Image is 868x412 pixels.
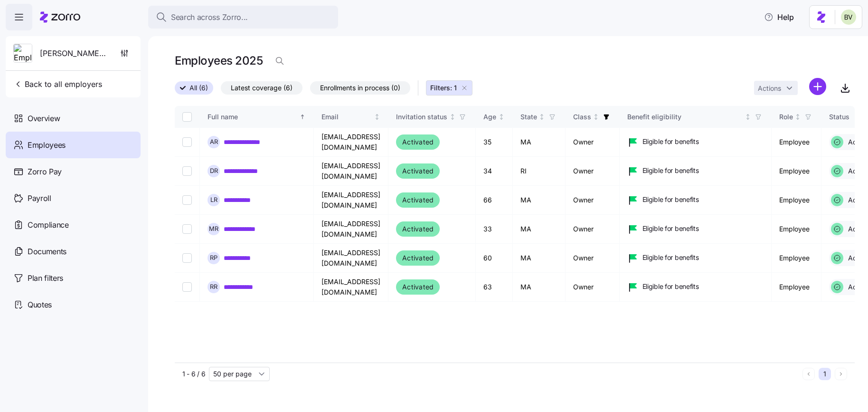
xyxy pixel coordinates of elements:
[314,186,388,215] td: [EMAIL_ADDRESS][DOMAIN_NAME]
[513,157,566,186] td: RI
[28,246,66,258] span: Documents
[231,82,292,94] span: Latest coverage (6)
[402,223,434,235] span: Activated
[320,82,400,94] span: Enrollments in process (0)
[779,112,793,122] div: Role
[321,112,372,122] div: Email
[513,273,566,302] td: MA
[758,85,781,92] span: Actions
[566,157,620,186] td: Owner
[314,215,388,244] td: [EMAIL_ADDRESS][DOMAIN_NAME]
[483,112,496,122] div: Age
[28,166,62,178] span: Zorro Pay
[28,192,51,204] span: Payroll
[182,195,192,205] input: Select record 3
[182,166,192,176] input: Select record 2
[6,158,141,185] a: Zorro Pay
[28,139,66,151] span: Employees
[498,114,505,120] div: Not sorted
[13,78,102,90] span: Back to all employers
[476,215,513,244] td: 33
[6,105,141,132] a: Overview
[396,112,447,122] div: Invitation status
[794,114,801,120] div: Not sorted
[14,44,32,63] img: Employer logo
[772,186,821,215] td: Employee
[513,106,566,128] th: StateNot sorted
[182,282,192,292] input: Select record 6
[520,112,537,122] div: State
[476,128,513,157] td: 35
[182,137,192,147] input: Select record 1
[171,11,248,23] span: Search across Zorro...
[772,106,821,128] th: RoleNot sorted
[210,197,217,203] span: L R
[809,78,826,95] svg: add icon
[314,128,388,157] td: [EMAIL_ADDRESS][DOMAIN_NAME]
[476,186,513,215] td: 66
[148,6,338,29] button: Search across Zorro...
[210,139,218,145] span: A R
[299,114,306,120] div: Sorted ascending
[210,168,218,174] span: D R
[513,186,566,215] td: MA
[182,224,192,234] input: Select record 4
[175,53,263,68] h1: Employees 2025
[620,106,772,128] th: Benefit eligibilityNot sorted
[28,219,69,231] span: Compliance
[9,75,106,94] button: Back to all employers
[642,253,699,262] span: Eligible for benefits
[426,80,472,96] button: Filters: 1
[772,157,821,186] td: Employee
[314,157,388,186] td: [EMAIL_ADDRESS][DOMAIN_NAME]
[209,226,218,232] span: M R
[772,215,821,244] td: Employee
[566,128,620,157] td: Owner
[182,369,205,379] span: 1 - 6 / 6
[430,83,457,93] span: Filters: 1
[402,281,434,293] span: Activated
[28,272,63,284] span: Plan filters
[754,81,798,95] button: Actions
[40,48,108,59] span: [PERSON_NAME] and [PERSON_NAME]'s Furniture
[513,128,566,157] td: MA
[210,284,217,290] span: R R
[314,106,388,128] th: EmailNot sorted
[642,195,699,204] span: Eligible for benefits
[6,185,141,211] a: Payroll
[772,128,821,157] td: Employee
[593,114,599,120] div: Not sorted
[513,215,566,244] td: MA
[6,238,141,265] a: Documents
[538,114,545,120] div: Not sorted
[374,114,380,120] div: Not sorted
[402,165,434,177] span: Activated
[802,368,815,380] button: Previous page
[210,255,217,261] span: R P
[513,244,566,273] td: MA
[402,194,434,206] span: Activated
[6,132,141,158] a: Employees
[764,11,794,23] span: Help
[314,244,388,273] td: [EMAIL_ADDRESS][DOMAIN_NAME]
[6,291,141,318] a: Quotes
[189,82,208,94] span: All (6)
[566,273,620,302] td: Owner
[573,112,591,122] div: Class
[819,368,831,380] button: 1
[756,8,802,27] button: Help
[835,368,847,380] button: Next page
[28,299,52,311] span: Quotes
[642,224,699,233] span: Eligible for benefits
[745,114,751,120] div: Not sorted
[476,273,513,302] td: 63
[566,244,620,273] td: Owner
[772,244,821,273] td: Employee
[841,10,856,25] img: 676487ef2089eb4995defdc85707b4f5
[314,273,388,302] td: [EMAIL_ADDRESS][DOMAIN_NAME]
[182,253,192,263] input: Select record 5
[402,136,434,148] span: Activated
[476,106,513,128] th: AgeNot sorted
[642,166,699,175] span: Eligible for benefits
[6,211,141,238] a: Compliance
